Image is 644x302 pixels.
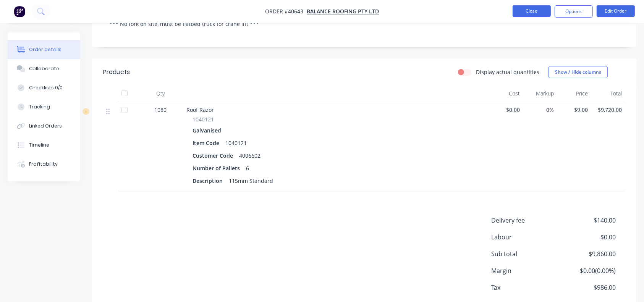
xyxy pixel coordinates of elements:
[491,233,559,242] span: Labour
[559,249,616,258] span: $9,860.00
[559,283,616,292] span: $986.00
[594,106,622,114] span: $9,720.00
[154,106,167,114] span: 1080
[14,6,25,17] img: Factory
[491,283,559,292] span: Tax
[103,68,130,77] div: Products
[559,233,616,242] span: $0.00
[222,137,250,149] div: 1040121
[265,8,307,15] span: Order #40643 -
[29,84,63,91] div: Checklists 0/0
[103,12,625,36] div: *** No fork on site, must be flatbed truck for crane lift ***
[138,86,183,101] div: Qty
[559,266,616,275] span: $0.00 ( 0.00 %)
[193,125,224,136] div: Galvanised
[489,86,523,101] div: Cost
[557,86,591,101] div: Price
[491,216,559,225] span: Delivery fee
[193,163,243,174] div: Number of Pallets
[226,175,276,186] div: 115mm Standard
[560,106,588,114] span: $9.00
[8,78,80,97] button: Checklists 0/0
[193,137,222,149] div: Item Code
[8,59,80,78] button: Collaborate
[526,106,554,114] span: 0%
[193,175,226,186] div: Description
[559,216,616,225] span: $140.00
[491,249,559,258] span: Sub total
[513,5,551,17] button: Close
[186,106,214,113] span: Roof Razor
[476,68,539,76] label: Display actual quantities
[523,86,557,101] div: Markup
[193,150,236,161] div: Customer Code
[555,5,593,18] button: Options
[8,116,80,136] button: Linked Orders
[8,40,80,59] button: Order details
[29,123,62,129] div: Linked Orders
[549,66,608,78] button: Show / Hide columns
[29,142,49,149] div: Timeline
[8,155,80,174] button: Profitability
[8,136,80,155] button: Timeline
[29,65,59,72] div: Collaborate
[597,5,635,17] button: Edit Order
[307,8,379,15] a: Balance Roofing Pty Ltd
[29,161,58,168] div: Profitability
[29,103,50,110] div: Tracking
[491,266,559,275] span: Margin
[591,86,625,101] div: Total
[29,46,61,53] div: Order details
[193,115,214,123] span: 1040121
[243,163,252,174] div: 6
[492,106,520,114] span: $0.00
[8,97,80,116] button: Tracking
[236,150,264,161] div: 4006602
